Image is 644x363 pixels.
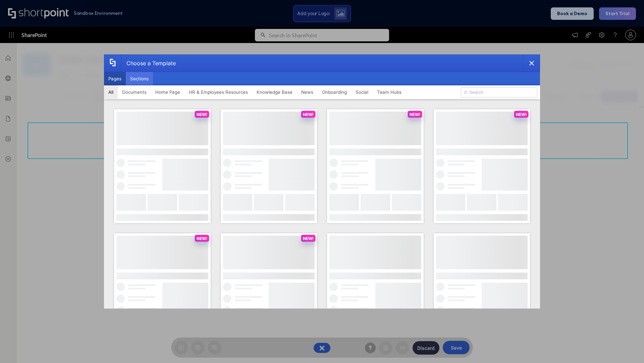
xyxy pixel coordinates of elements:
[373,85,406,99] button: Team Hubs
[104,54,540,309] div: template selector
[318,85,351,99] button: Onboarding
[461,87,537,97] input: Search
[104,85,118,99] button: All
[197,236,207,241] p: NEW!
[303,236,314,241] p: NEW!
[151,85,184,99] button: Home Page
[303,112,314,117] p: NEW!
[121,55,176,72] div: Choose a Template
[516,112,527,117] p: NEW!
[126,72,153,85] button: Sections
[410,112,420,117] p: NEW!
[523,285,644,363] iframe: Chat Widget
[184,85,252,99] button: HR & Employees Resources
[351,85,373,99] button: Social
[118,85,151,99] button: Documents
[252,85,297,99] button: Knowledge Base
[297,85,318,99] button: News
[197,112,207,117] p: NEW!
[104,72,126,85] button: Pages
